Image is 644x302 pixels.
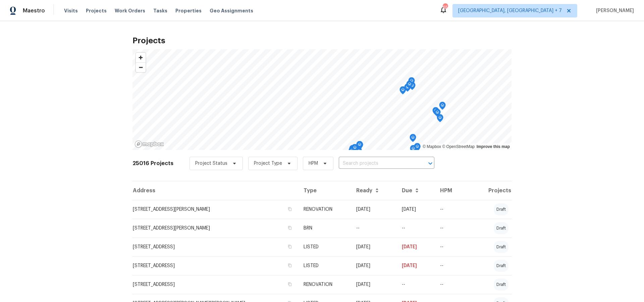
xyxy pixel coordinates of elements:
th: Address [132,181,298,200]
div: Map marker [410,145,417,155]
td: [DATE] [396,238,434,256]
th: Type [298,181,351,200]
div: Map marker [434,109,441,119]
button: Copy Address [287,225,293,231]
button: Copy Address [287,206,293,212]
h2: 25016 Projects [132,160,173,167]
div: Map marker [356,148,362,158]
th: Ready [351,181,396,200]
td: -- [435,200,465,219]
span: Project Status [195,160,227,167]
div: Map marker [399,86,406,97]
div: draft [494,241,508,253]
td: -- [396,275,434,294]
td: -- [435,275,465,294]
span: Projects [86,7,107,14]
div: Map marker [351,144,358,155]
td: [DATE] [351,256,396,275]
button: Copy Address [287,262,293,268]
div: 65 [443,4,447,11]
div: Map marker [432,107,439,117]
a: Improve this map [477,144,510,149]
div: draft [494,203,508,215]
button: Copy Address [287,244,293,250]
div: Map marker [349,145,356,155]
h2: Projects [132,37,512,44]
button: Zoom in [136,53,146,62]
div: Map marker [356,141,363,151]
th: Due [396,181,434,200]
span: Properties [175,7,202,14]
td: [STREET_ADDRESS] [132,256,298,275]
div: Map marker [408,80,414,90]
th: Projects [465,181,512,200]
div: Map marker [414,143,421,153]
a: OpenStreetMap [442,144,475,149]
div: Map marker [437,114,443,124]
td: BRN [298,219,351,238]
td: [STREET_ADDRESS][PERSON_NAME] [132,200,298,219]
div: draft [494,222,508,234]
td: LISTED [298,256,351,275]
button: Copy Address [287,281,293,287]
td: [DATE] [396,256,434,275]
td: [STREET_ADDRESS] [132,275,298,294]
td: [DATE] [351,238,396,256]
canvas: Map [132,49,512,150]
input: Search projects [339,158,416,169]
td: -- [435,238,465,256]
div: Map marker [404,84,411,94]
span: Visits [64,7,78,14]
div: Map marker [348,147,355,157]
td: RENOVATION [298,275,351,294]
td: -- [351,219,396,238]
button: Open [426,159,435,168]
div: Map marker [410,134,416,144]
div: draft [494,279,508,291]
span: Work Orders [115,7,145,14]
td: -- [435,219,465,238]
td: RENOVATION [298,200,351,219]
td: [DATE] [351,200,396,219]
td: [STREET_ADDRESS][PERSON_NAME] [132,219,298,238]
span: Tasks [153,8,167,13]
div: Map marker [408,77,415,88]
td: -- [435,256,465,275]
a: Mapbox homepage [135,140,164,148]
td: [STREET_ADDRESS] [132,238,298,256]
td: -- [396,219,434,238]
div: Map marker [406,81,413,91]
div: draft [494,260,508,272]
span: Project Type [254,160,282,167]
span: [PERSON_NAME] [593,7,634,14]
td: [DATE] [351,275,396,294]
span: HPM [309,160,318,167]
div: Map marker [439,102,446,112]
th: HPM [435,181,465,200]
div: Map marker [352,144,358,154]
button: Zoom out [136,62,146,72]
td: [DATE] [396,200,434,219]
span: Geo Assignments [210,7,253,14]
a: Mapbox [423,144,441,149]
td: LISTED [298,238,351,256]
span: [GEOGRAPHIC_DATA], [GEOGRAPHIC_DATA] + 7 [458,7,562,14]
span: Maestro [23,7,45,14]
